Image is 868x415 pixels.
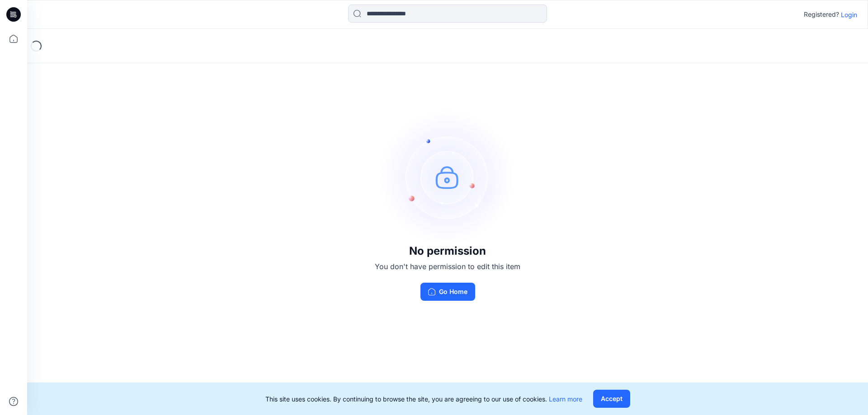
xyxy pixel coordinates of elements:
p: You don't have permission to edit this item [375,261,520,272]
a: Learn more [549,395,582,403]
img: no-perm.svg [380,109,515,245]
button: Go Home [420,283,475,301]
p: Registered? [804,9,839,20]
h3: No permission [375,245,520,257]
p: This site uses cookies. By continuing to browse the site, you are agreeing to our use of cookies. [265,394,582,404]
p: Login [841,10,857,19]
button: Accept [593,390,630,408]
